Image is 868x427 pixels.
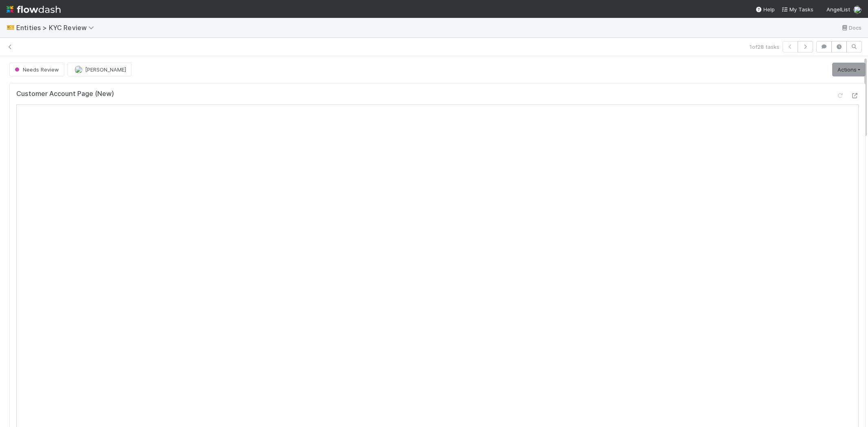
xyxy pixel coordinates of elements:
a: Actions [832,63,866,76]
a: My Tasks [781,5,813,13]
button: [PERSON_NAME] [68,63,131,76]
span: AngelList [826,6,850,13]
img: avatar_1a1d5361-16dd-4910-a949-020dcd9f55a3.png [74,65,83,74]
img: avatar_1a1d5361-16dd-4910-a949-020dcd9f55a3.png [853,6,861,14]
button: Needs Review [9,63,64,76]
a: Docs [841,23,861,33]
h5: Customer Account Page (New) [16,90,114,98]
span: Entities > KYC Review [16,24,98,32]
img: logo-inverted-e16ddd16eac7371096b0.svg [7,2,61,16]
div: Help [755,5,775,13]
span: My Tasks [781,6,813,13]
span: 🎫 [7,24,15,31]
span: [PERSON_NAME] [85,66,126,73]
span: Needs Review [13,66,59,73]
span: 1 of 28 tasks [750,43,779,51]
